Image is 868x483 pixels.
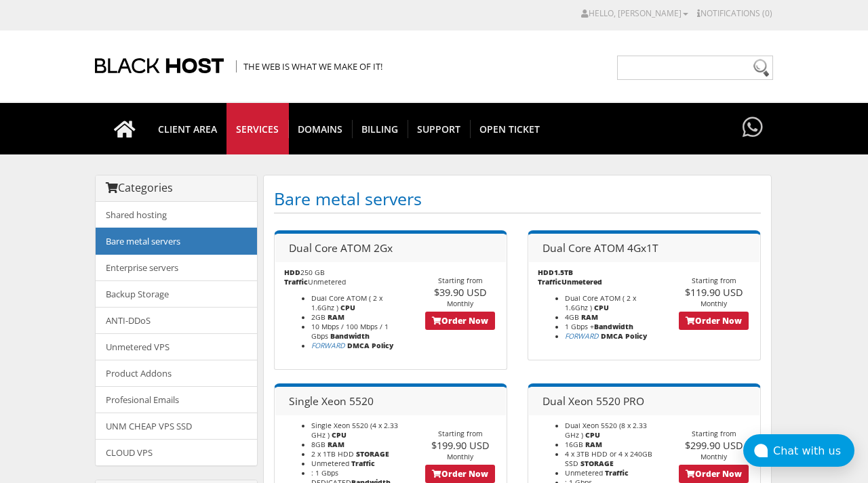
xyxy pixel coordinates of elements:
[311,440,325,449] span: 8GB
[351,459,375,468] b: Traffic
[274,186,761,213] h1: Bare metal servers
[96,254,257,281] a: Enterprise servers
[739,103,766,153] a: Have questions?
[311,421,398,440] span: Single Xeon 5520 (4 x 2.33 GHz )
[425,312,495,330] a: Order Now
[347,341,393,350] b: DMCA Policy
[96,439,257,465] a: CLOUD VPS
[311,341,345,350] a: FORWARD
[565,421,647,440] span: Dual Xeon 5520 (8 x 2.33 GHz )
[289,394,374,408] span: Single Xeon 5520
[96,307,257,334] a: ANTI-DDoS
[434,285,487,299] span: $39.90 USD
[565,449,652,468] span: 4 x 3TB HDD or 4 x 240GB SSD
[585,430,600,440] b: CPU
[311,312,325,322] span: 2GB
[311,459,349,468] span: Unmetered
[284,268,300,277] b: HDD
[149,120,227,138] span: CLIENT AREA
[96,413,257,440] a: UNM CHEAP VPS SSD
[311,293,382,312] span: Dual Core ATOM ( 2 x 1.6Ghz )
[340,303,355,312] b: CPU
[106,182,247,194] h3: Categories
[685,438,743,452] span: $299.90 USD
[617,56,773,80] input: Need help?
[565,468,603,478] span: Unmetered
[236,60,382,72] span: The Web is what we make of it!
[311,341,345,350] i: All abuse reports are forwarded
[565,312,579,322] span: 4GB
[332,430,347,440] b: CPU
[565,331,599,341] i: All abuse reports are forwarded
[284,268,404,287] p: 250 GB Unmetered
[284,277,308,287] b: Traffic
[408,103,471,154] a: Support
[352,103,408,154] a: Billing
[581,7,688,19] a: Hello, [PERSON_NAME]
[328,312,344,322] b: RAM
[149,103,227,154] a: CLIENT AREA
[425,465,495,483] a: Order Now
[605,468,629,478] b: Traffic
[565,440,583,449] span: 16GB
[538,268,554,277] b: HDD
[352,120,408,138] span: Billing
[743,434,854,467] button: Chat with us
[414,429,507,461] div: Starting from Monthly
[328,440,344,449] b: RAM
[431,438,490,452] span: $199.90 USD
[594,322,633,331] b: Bandwidth
[580,459,614,468] b: STORAGE
[594,303,609,312] b: CPU
[565,331,599,341] a: FORWARD
[773,444,854,457] div: Chat with us
[679,312,749,330] a: Order Now
[565,293,636,312] span: Dual Core ATOM ( 2 x 1.6Ghz )
[542,240,658,255] span: Dual Core ATOM 4Gx1T
[470,103,549,154] a: Open Ticket
[414,276,507,308] div: Starting from Monthly
[311,322,389,341] span: 10 Mbps / 100 Mbps / 1 Gbps
[96,386,257,413] a: Profesional Emails
[565,322,658,331] li: 1 Gbps +
[289,240,393,255] span: Dual Core ATOM 2Gx
[100,103,149,154] a: Go to homepage
[288,103,353,154] a: Domains
[356,449,389,459] b: STORAGE
[96,360,257,387] a: Product Addons
[96,202,257,228] a: Shared hosting
[408,120,471,138] span: Support
[288,120,353,138] span: Domains
[538,277,561,287] b: Traffic
[697,7,772,19] a: Notifications (0)
[311,449,354,459] span: 2 x 1TB HDD
[585,440,602,449] b: RAM
[667,276,760,308] div: Starting from Monthly
[667,429,760,461] div: Starting from Monthly
[96,333,257,360] a: Unmetered VPS
[685,285,743,299] span: $119.90 USD
[226,103,289,154] a: SERVICES
[226,120,289,138] span: SERVICES
[330,331,370,341] b: Bandwidth
[679,465,749,483] a: Order Now
[542,394,644,408] span: Dual Xeon 5520 PRO
[96,280,257,308] a: Backup Storage
[601,331,647,341] b: DMCA Policy
[538,268,658,287] p: 1.5TB Unmetered
[581,312,598,322] b: RAM
[96,228,257,255] a: Bare metal servers
[470,120,549,138] span: Open Ticket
